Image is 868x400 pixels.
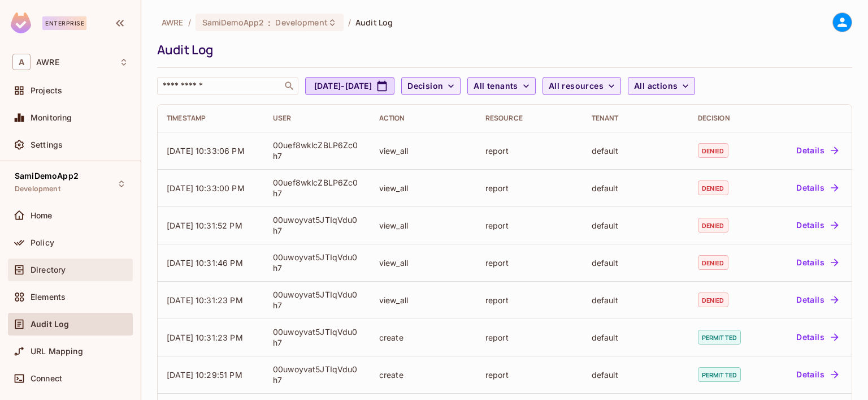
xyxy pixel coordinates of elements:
[698,293,728,307] span: denied
[379,183,467,193] div: view_all
[31,374,62,383] span: Connect
[698,367,741,382] span: permitted
[485,257,574,268] div: report
[355,17,393,28] span: Audit Log
[592,114,680,123] div: Tenant
[628,77,695,95] button: All actions
[792,141,843,160] button: Details
[792,365,843,384] button: Details
[36,58,59,67] span: Workspace: AWRE
[485,369,574,380] div: report
[467,77,535,95] button: All tenants
[167,183,245,193] span: [DATE] 10:33:00 PM
[698,180,728,195] span: denied
[379,257,467,268] div: view_all
[485,332,574,343] div: report
[202,17,264,28] span: SamiDemoApp2
[401,77,461,95] button: Decision
[698,218,728,233] span: denied
[167,370,242,380] span: [DATE] 10:29:51 PM
[275,17,327,28] span: Development
[162,17,184,28] span: the active workspace
[305,77,394,95] button: [DATE]-[DATE]
[407,79,443,93] span: Decision
[474,79,518,93] span: All tenants
[267,18,271,27] span: :
[592,220,680,231] div: default
[485,145,574,156] div: report
[31,113,72,122] span: Monitoring
[379,332,467,343] div: create
[12,54,31,70] span: A
[11,12,31,33] img: SReyMgAAAABJRU5ErkJggg==
[698,143,728,158] span: denied
[167,146,245,156] span: [DATE] 10:33:06 PM
[698,255,728,270] span: denied
[188,17,191,28] li: /
[31,347,83,356] span: URL Mapping
[792,291,843,309] button: Details
[31,265,66,274] span: Directory
[698,330,741,345] span: permitted
[273,326,361,348] div: 00uwoyvat5JTIqVdu0h7
[157,41,847,58] div: Audit Log
[167,295,243,305] span: [DATE] 10:31:23 PM
[792,179,843,197] button: Details
[273,177,361,199] div: 00uef8wklcZBLP6Zc0h7
[634,79,678,93] span: All actions
[273,214,361,236] div: 00uwoyvat5JTIqVdu0h7
[592,257,680,268] div: default
[273,140,361,161] div: 00uef8wklcZBLP6Zc0h7
[379,220,467,231] div: view_all
[485,220,574,231] div: report
[592,295,680,306] div: default
[485,183,574,193] div: report
[167,114,255,123] div: Timestamp
[379,295,467,306] div: view_all
[592,145,680,156] div: default
[379,114,467,123] div: Action
[542,77,621,95] button: All resources
[42,16,86,30] div: Enterprise
[273,289,361,311] div: 00uwoyvat5JTIqVdu0h7
[485,295,574,306] div: report
[273,252,361,273] div: 00uwoyvat5JTIqVdu0h7
[792,253,843,272] button: Details
[167,221,242,230] span: [DATE] 10:31:52 PM
[592,369,680,380] div: default
[379,369,467,380] div: create
[15,184,60,193] span: Development
[549,79,604,93] span: All resources
[31,86,62,95] span: Projects
[31,238,54,247] span: Policy
[348,17,351,28] li: /
[31,211,53,220] span: Home
[379,145,467,156] div: view_all
[592,183,680,193] div: default
[592,332,680,343] div: default
[31,320,69,329] span: Audit Log
[485,114,574,123] div: Resource
[31,293,66,302] span: Elements
[698,114,757,123] div: Decision
[167,333,243,342] span: [DATE] 10:31:23 PM
[273,114,361,123] div: User
[15,171,79,180] span: SamiDemoApp2
[167,258,243,268] span: [DATE] 10:31:46 PM
[31,140,63,149] span: Settings
[273,364,361,385] div: 00uwoyvat5JTIqVdu0h7
[792,216,843,234] button: Details
[792,328,843,346] button: Details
